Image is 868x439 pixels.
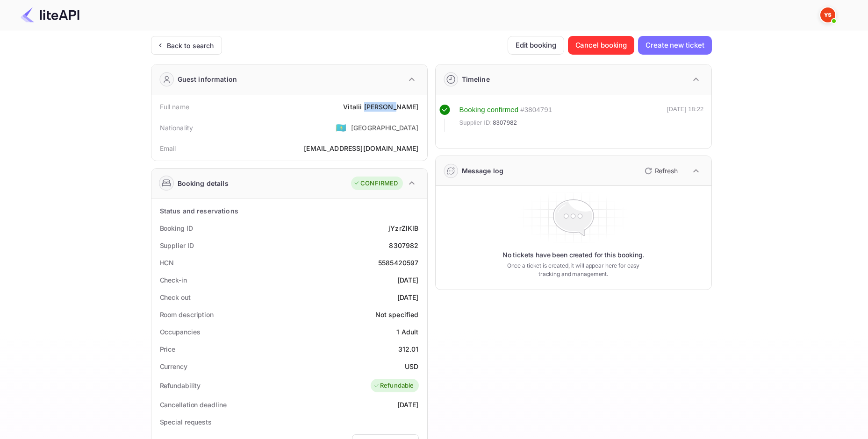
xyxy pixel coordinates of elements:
[396,327,418,337] div: 1 Adult
[639,163,681,178] button: Refresh
[520,105,552,115] div: # 3804791
[388,223,418,233] div: jYzrZlKIB
[160,143,176,153] div: Email
[160,344,176,354] div: Price
[160,275,187,285] div: Check-in
[655,166,678,176] p: Refresh
[178,74,237,84] div: Guest information
[397,292,419,302] div: [DATE]
[398,344,419,354] div: 312.01
[397,400,419,410] div: [DATE]
[160,241,194,250] div: Supplier ID
[397,275,419,285] div: [DATE]
[343,102,418,112] div: Vitalii [PERSON_NAME]
[160,310,214,319] div: Room description
[160,400,227,410] div: Cancellation deadline
[638,36,711,55] button: Create new ticket
[160,206,238,216] div: Status and reservations
[160,258,174,268] div: HCN
[304,143,418,153] div: [EMAIL_ADDRESS][DOMAIN_NAME]
[667,105,704,132] div: [DATE] 18:22
[167,41,214,50] div: Back to search
[378,258,419,268] div: 5585420597
[462,74,490,84] div: Timeline
[568,36,635,55] button: Cancel booking
[160,381,201,390] div: Refundability
[160,327,201,337] div: Occupancies
[178,178,229,188] div: Booking details
[820,7,835,22] img: Yandex Support
[160,417,212,427] div: Special requests
[459,118,492,127] span: Supplier ID:
[160,123,194,133] div: Nationality
[373,381,414,390] div: Refundable
[353,179,398,188] div: CONFIRMED
[500,262,647,278] p: Once a ticket is created, it will appear here for easy tracking and management.
[493,118,517,127] span: 8307982
[375,310,419,319] div: Not specified
[389,241,418,250] div: 8307982
[508,36,564,55] button: Edit booking
[160,292,191,302] div: Check out
[351,123,419,133] div: [GEOGRAPHIC_DATA]
[336,119,346,136] span: United States
[160,102,189,112] div: Full name
[462,166,504,176] div: Message log
[21,7,79,22] img: LiteAPI Logo
[502,250,645,260] p: No tickets have been created for this booking.
[160,223,193,233] div: Booking ID
[160,361,187,371] div: Currency
[405,361,418,371] div: USD
[459,105,519,115] div: Booking confirmed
